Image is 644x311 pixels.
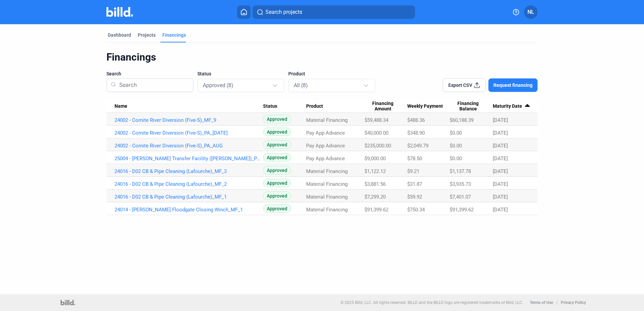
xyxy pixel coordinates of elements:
[263,140,291,149] span: Approved
[106,7,133,17] img: Billd Company Logo
[450,181,471,187] span: $3,935.73
[561,300,586,305] b: Privacy Policy
[61,300,75,305] img: logo
[527,8,534,16] span: NL
[306,194,348,200] span: Material Financing
[364,117,388,123] span: $59,488.34
[306,130,345,136] span: Pay App Advance
[524,5,538,19] button: NL
[106,70,121,77] span: Search
[306,155,345,162] span: Pay App Advance
[450,143,462,149] span: $0.00
[203,82,233,89] mat-select-trigger: Approved (8)
[106,51,538,64] div: Financings
[364,130,388,136] span: $40,000.00
[450,207,474,213] span: $91,399.62
[306,181,348,187] span: Material Financing
[407,130,425,136] span: $348.90
[265,8,302,16] span: Search projects
[443,78,486,92] button: Export CSV
[263,153,291,162] span: Approved
[306,103,364,109] div: Product
[493,194,508,200] span: [DATE]
[493,207,508,213] span: [DATE]
[306,117,348,123] span: Material Financing
[493,168,508,174] span: [DATE]
[364,143,391,149] span: $235,000.00
[493,103,522,109] span: Maturity Date
[450,130,462,136] span: $0.00
[138,32,156,38] div: Projects
[556,300,557,305] p: |
[493,103,529,109] div: Maturity Date
[407,207,425,213] span: $750.34
[263,166,291,174] span: Approved
[493,181,508,187] span: [DATE]
[493,117,508,123] span: [DATE]
[407,103,450,109] div: Weekly Payment
[407,143,428,149] span: $2,049.79
[162,32,186,38] div: Financings
[294,82,308,89] mat-select-trigger: All (8)
[115,103,127,109] span: Name
[341,300,523,305] p: © 2025 Billd, LLC. All rights reserved. BILLD and the BILLD logo are registered trademarks of Bil...
[115,155,263,162] a: 25004 - [PERSON_NAME] Transfer Facility ([PERSON_NAME])_PA_AUG
[263,179,291,187] span: Approved
[108,32,131,38] div: Dashboard
[407,181,422,187] span: $31.87
[488,78,538,92] button: Request financing
[117,76,189,94] input: Search
[197,70,211,77] span: Status
[288,70,305,77] span: Product
[115,181,263,187] a: 24016 - D02 CB & Pipe Cleaning (Lafourche)_MF_2
[115,117,263,123] a: 24002 - Comite River Diversion (Five-S)_MF_9
[306,103,323,109] span: Product
[306,207,348,213] span: Material Financing
[253,5,415,19] button: Search projects
[263,103,277,109] span: Status
[263,115,291,123] span: Approved
[407,103,443,109] span: Weekly Payment
[263,103,306,109] div: Status
[407,155,422,162] span: $78.50
[493,155,508,162] span: [DATE]
[407,168,419,174] span: $9.21
[493,143,508,149] span: [DATE]
[115,130,263,136] a: 24002 - Comite River Diversion (Five-S)_PA_[DATE]
[493,82,533,89] span: Request financing
[115,194,263,200] a: 24016 - D02 CB & Pipe Cleaning (Lafourche)_MF_1
[115,103,263,109] div: Name
[450,101,493,112] div: Financing Balance
[493,130,508,136] span: [DATE]
[115,168,263,174] a: 24016 - D02 CB & Pipe Cleaning (Lafourche)_MF_3
[530,300,553,305] b: Terms of Use
[450,194,471,200] span: $7,401.07
[115,143,263,149] a: 24002 - Comite River Diversion (Five-S)_PA_AUG
[448,82,472,89] span: Export CSV
[450,168,471,174] span: $1,137.78
[364,207,388,213] span: $91,399.62
[450,155,462,162] span: $0.00
[263,204,291,213] span: Approved
[306,168,348,174] span: Material Financing
[364,155,386,162] span: $9,000.00
[364,101,401,112] span: Financing Amount
[263,192,291,200] span: Approved
[450,117,474,123] span: $60,188.39
[364,101,408,112] div: Financing Amount
[407,194,422,200] span: $59.92
[407,117,425,123] span: $488.36
[450,101,487,112] span: Financing Balance
[115,207,263,213] a: 24014 - [PERSON_NAME] Floodgate Closing Winch_MF_1
[306,143,345,149] span: Pay App Advance
[364,194,386,200] span: $7,299.20
[364,181,386,187] span: $3,881.56
[364,168,386,174] span: $1,122.12
[263,128,291,136] span: Approved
